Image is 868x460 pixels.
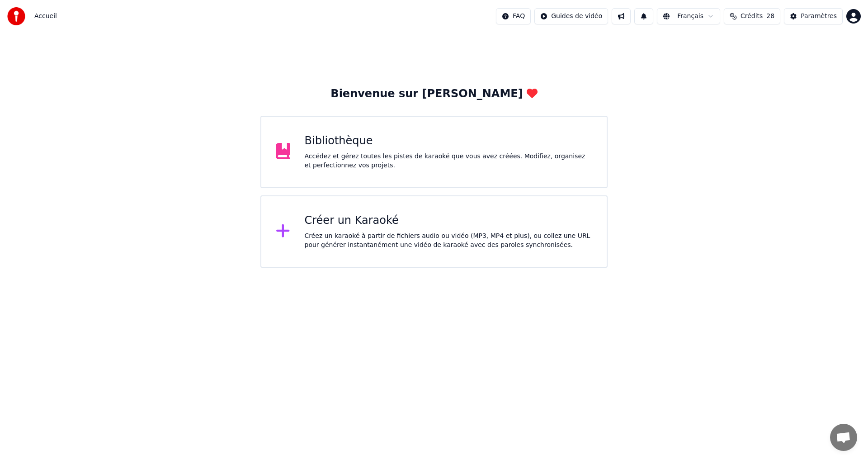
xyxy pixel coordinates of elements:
[801,12,837,21] div: Paramètres
[766,12,774,21] span: 28
[784,8,843,24] button: Paramètres
[305,134,593,148] div: Bibliothèque
[305,152,593,170] div: Accédez et gérez toutes les pistes de karaoké que vous avez créées. Modifiez, organisez et perfec...
[7,7,25,25] img: youka
[34,12,57,21] span: Accueil
[496,8,531,24] button: FAQ
[741,12,763,21] span: Crédits
[305,213,593,228] div: Créer un Karaoké
[534,8,608,24] button: Guides de vidéo
[305,232,593,250] div: Créez un karaoké à partir de fichiers audio ou vidéo (MP3, MP4 et plus), ou collez une URL pour g...
[830,424,857,451] a: Ouvrir le chat
[34,12,57,21] nav: breadcrumb
[330,87,537,101] div: Bienvenue sur [PERSON_NAME]
[724,8,780,24] button: Crédits28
